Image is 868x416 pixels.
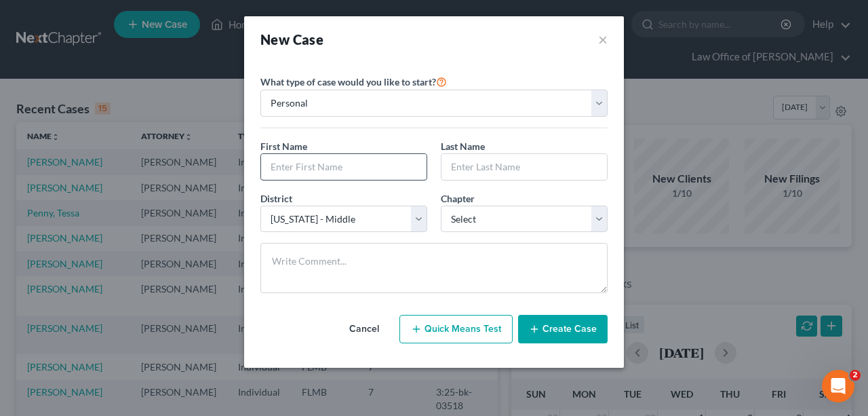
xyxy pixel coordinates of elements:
[598,30,608,49] button: ×
[261,154,427,180] input: Enter First Name
[518,315,608,343] button: Create Case
[441,140,485,152] span: Last Name
[260,193,292,204] span: District
[822,370,854,402] iframe: Intercom live chat
[441,154,607,180] input: Enter Last Name
[260,73,447,90] label: What type of case would you like to start?
[399,315,513,343] button: Quick Means Test
[260,140,307,152] span: First Name
[441,193,475,204] span: Chapter
[334,316,394,343] button: Cancel
[260,31,323,48] strong: New Case
[850,370,861,381] span: 2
